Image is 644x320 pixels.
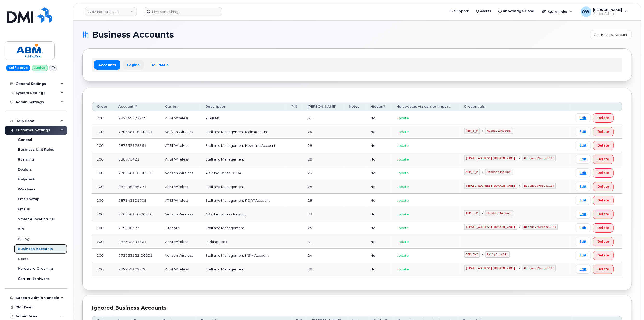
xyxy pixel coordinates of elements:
td: AT&T Wireless [160,152,200,166]
td: 28 [303,139,344,152]
span: Delete [597,143,609,148]
code: ABM_S_M [464,128,480,134]
button: Delete [593,251,614,260]
th: Credentials [459,102,571,111]
td: Verizon Wireless [160,166,200,180]
span: Business Accounts [92,31,174,39]
button: Delete [593,113,614,123]
button: Delete [593,237,614,246]
td: 31 [303,235,344,249]
span: update [397,143,409,148]
td: Verizon Wireless [160,125,200,139]
span: Delete [597,115,609,120]
td: 28 [303,194,344,207]
button: Delete [593,265,614,274]
a: Add Business Account [590,30,632,39]
span: Delete [597,253,609,258]
a: Edit [575,141,591,150]
code: ABM_DMI [464,251,480,258]
a: Edit [575,127,591,136]
a: Logins [123,60,144,69]
td: No [366,249,392,262]
td: No [366,235,392,249]
td: 28 [303,180,344,194]
td: ParkingPod1 [201,235,287,249]
th: [PERSON_NAME] [303,102,344,111]
td: Verizon Wireless [160,249,200,262]
code: RottnestVespa111! [523,183,556,189]
td: 23 [303,207,344,221]
td: No [366,125,392,139]
td: 100 [92,207,114,221]
a: Edit [575,223,591,232]
span: / [519,183,520,187]
th: Description [201,102,287,111]
td: Staff and Management [201,262,287,276]
code: RallyOtis21! [485,251,510,258]
code: BrooklynGreene1324 [523,224,558,230]
a: Edit [575,251,591,260]
td: 24 [303,249,344,262]
td: 28 [303,262,344,276]
button: Delete [593,196,614,205]
td: 770658116-00001 [114,125,160,139]
button: Delete [593,182,614,191]
td: Verizon Wireless [160,207,200,221]
td: Staff and Management [201,221,287,235]
code: Headset34blue! [485,169,513,175]
span: / [482,211,483,215]
td: AT&T Wireless [160,139,200,152]
td: AT&T Wireless [160,235,200,249]
code: RottnestVespa111! [523,155,556,161]
span: update [397,267,409,271]
td: 100 [92,221,114,235]
th: Carrier [160,102,200,111]
td: 287353591661 [114,235,160,249]
td: No [366,166,392,180]
a: Accounts [94,60,120,69]
button: Delete [593,223,614,233]
td: 100 [92,180,114,194]
span: update [397,198,409,203]
td: Staff and Management [201,180,287,194]
code: [EMAIL_ADDRESS][DOMAIN_NAME] [464,224,517,230]
span: update [397,240,409,244]
td: AT&T Wireless [160,262,200,276]
td: ABM Industries - COA [201,166,287,180]
td: 287343301705 [114,194,160,207]
span: / [482,252,483,256]
td: Staff and Management Main Account [201,125,287,139]
button: Delete [593,168,614,178]
td: 287259102926 [114,262,160,276]
button: Delete [593,141,614,150]
td: 200 [92,235,114,249]
span: update [397,116,409,120]
td: 100 [92,152,114,166]
span: update [397,171,409,175]
span: Delete [597,157,609,162]
span: Delete [597,239,609,244]
td: 100 [92,125,114,139]
td: 838775421 [114,152,160,166]
td: 789000373 [114,221,160,235]
td: No [366,207,392,221]
span: Delete [597,129,609,134]
td: 31 [303,111,344,125]
td: AT&T Wireless [160,180,200,194]
td: Staff and Management M2M Account [201,249,287,262]
td: 24 [303,125,344,139]
td: No [366,221,392,235]
span: Delete [597,184,609,189]
th: Notes [344,102,366,111]
td: No [366,139,392,152]
span: update [397,185,409,189]
td: T-Mobile [160,221,200,235]
span: update [397,130,409,134]
code: ABM_S_M [464,210,480,216]
button: Delete [593,210,614,219]
span: Delete [597,225,609,230]
td: Staff and Management PORT Account [201,194,287,207]
a: Bell NAGs [146,60,173,69]
span: Delete [597,267,609,272]
code: Headset34blue! [485,128,513,134]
